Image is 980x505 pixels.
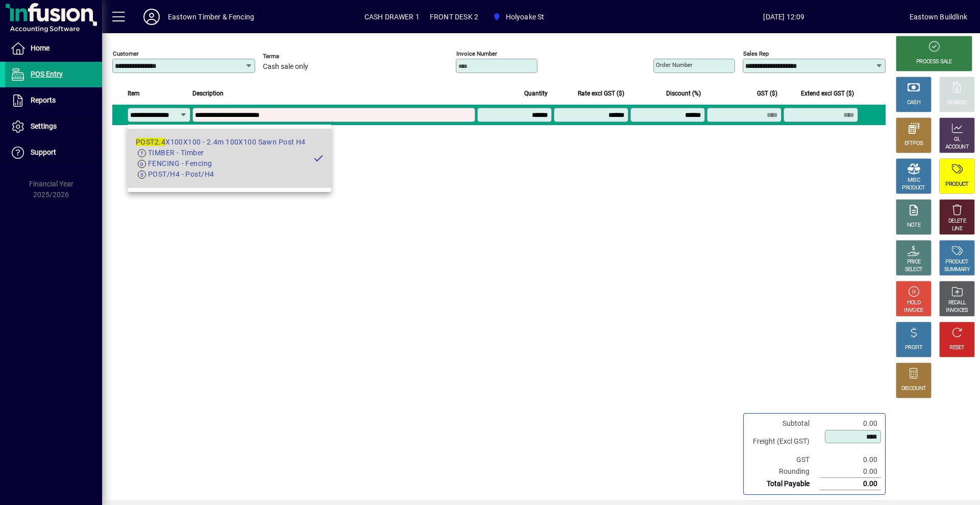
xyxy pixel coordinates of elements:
div: MISC [908,177,920,184]
div: DELETE [948,218,966,225]
span: Rate excl GST ($) [578,88,624,99]
div: ACCOUNT [945,143,969,151]
td: Total Payable [748,478,820,490]
mat-label: Invoice number [456,50,497,57]
span: Description [192,88,224,99]
div: CHARGE [947,99,967,107]
div: LINE [952,225,962,233]
td: Rounding [748,466,820,478]
span: CASH DRAWER 1 [364,9,420,25]
button: Profile [135,8,168,26]
div: RESET [949,344,965,352]
div: RECALL [948,299,966,307]
div: PROFIT [905,344,922,352]
td: 0.00 [820,466,881,478]
td: Subtotal [748,418,820,429]
td: Freight (Excl GST) [748,429,820,454]
span: Reports [31,96,56,104]
span: FRONT DESK 2 [430,9,478,25]
div: NOTE [907,222,920,229]
div: PRODUCT [945,181,968,188]
td: 0.00 [820,418,881,429]
span: Discount (%) [666,88,701,99]
span: Home [31,44,50,52]
mat-label: Customer [113,50,139,57]
div: DISCOUNT [901,385,926,393]
mat-label: Order number [656,61,693,68]
div: EFTPOS [904,140,923,148]
div: PRODUCT [902,184,925,192]
span: Holyoake St [506,9,545,25]
a: Home [5,36,102,61]
div: INVOICE [904,307,923,315]
td: 0.00 [820,478,881,490]
div: PRICE [907,258,921,266]
div: PROCESS SALE [916,58,952,66]
div: Eastown Buildlink [910,9,967,25]
td: 0.00 [820,454,881,466]
div: SELECT [905,266,923,274]
span: [DATE] 12:09 [658,9,910,25]
div: GL [954,136,961,143]
span: Holyoake St [488,8,548,26]
a: Reports [5,88,102,113]
a: Settings [5,114,102,139]
a: Support [5,140,102,165]
div: CASH [907,99,920,107]
span: Item [128,88,140,99]
td: GST [748,454,820,466]
div: Eastown Timber & Fencing [168,9,254,25]
div: HOLD [907,299,920,307]
span: Terms [263,53,324,60]
div: INVOICES [946,307,968,315]
span: Support [31,148,56,156]
span: GST ($) [757,88,777,99]
mat-label: Sales rep [743,50,769,57]
span: Cash sale only [263,63,308,71]
span: Extend excl GST ($) [801,88,854,99]
span: POS Entry [31,70,63,78]
span: Settings [31,122,57,130]
span: Quantity [524,88,548,99]
div: PRODUCT [945,258,968,266]
div: SUMMARY [944,266,970,274]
